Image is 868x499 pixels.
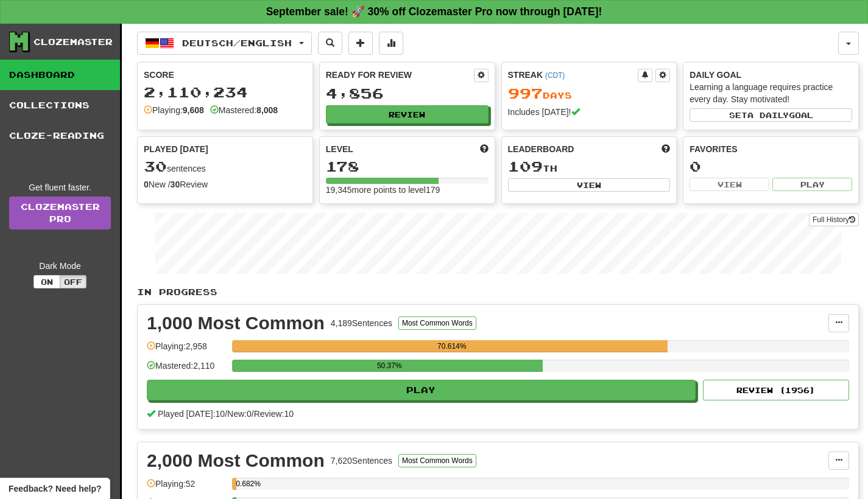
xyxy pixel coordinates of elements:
div: 0.682% [236,478,236,490]
button: View [508,178,671,192]
strong: 9,608 [183,105,204,115]
div: Playing: [144,104,204,116]
button: Review (1956) [703,380,849,400]
div: 0 [690,159,852,174]
div: 178 [326,159,489,174]
div: Streak [508,69,638,81]
span: Level [326,143,353,155]
div: New / Review [144,178,306,190]
div: Learning a language requires practice every day. Stay motivated! [690,81,852,105]
span: New: 0 [227,409,252,419]
span: 997 [508,85,543,102]
a: ClozemasterPro [9,197,111,229]
span: 30 [144,158,167,175]
button: Full History [809,213,859,226]
span: This week in points, UTC [662,143,670,155]
strong: 0 [144,180,149,189]
button: View [690,178,769,191]
div: Score [144,69,306,81]
span: Leaderboard [508,143,574,155]
div: th [508,159,671,175]
div: 2,000 Most Common [147,452,325,470]
button: Review [326,105,489,124]
button: Search sentences [318,32,342,55]
p: In Progress [137,286,859,298]
button: Play [772,178,852,191]
div: Get fluent faster. [9,181,111,194]
div: 4,856 [326,86,489,101]
div: Favorites [690,143,852,155]
span: Score more points to level up [480,143,489,155]
div: 19,345 more points to level 179 [326,184,489,196]
div: Dark Mode [9,260,111,272]
button: Play [147,380,696,400]
span: Deutsch / English [182,38,292,48]
div: 50.37% [236,360,543,372]
div: Day s [508,86,671,102]
button: Seta dailygoal [690,108,852,122]
span: 109 [508,158,543,175]
span: Played [DATE] [144,143,208,155]
div: Mastered: 2,110 [147,360,226,380]
button: Most Common Words [398,454,476,467]
strong: 8,008 [256,105,278,115]
div: 2,110,234 [144,85,306,100]
div: 1,000 Most Common [147,314,325,332]
button: Off [60,275,86,288]
strong: September sale! 🚀 30% off Clozemaster Pro now through [DATE]! [266,5,602,18]
div: 70.614% [236,340,668,352]
button: Most Common Words [398,316,476,330]
div: 7,620 Sentences [331,455,392,467]
span: Played [DATE]: 10 [158,409,225,419]
div: sentences [144,159,306,175]
a: (CDT) [545,71,565,80]
span: / [225,409,227,419]
div: Clozemaster [34,36,113,48]
div: Ready for Review [326,69,474,81]
button: Deutsch/English [137,32,312,55]
div: Mastered: [210,104,278,116]
span: Open feedback widget [9,483,101,495]
button: Add sentence to collection [348,32,373,55]
strong: 30 [171,180,180,189]
div: Daily Goal [690,69,852,81]
span: / [252,409,254,419]
span: a daily [747,111,789,119]
span: Review: 10 [254,409,294,419]
div: 4,189 Sentences [331,317,392,329]
button: On [34,275,60,288]
button: More stats [379,32,403,55]
div: Includes [DATE]! [508,106,671,118]
div: Playing: 2,958 [147,340,226,360]
div: Playing: 52 [147,478,226,498]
